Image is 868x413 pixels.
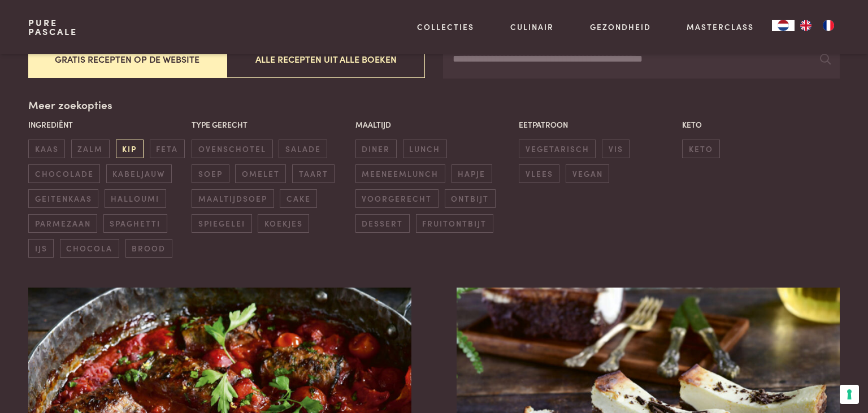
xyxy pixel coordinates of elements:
[192,214,251,233] span: spiegelei
[192,164,229,183] span: soep
[258,214,309,233] span: koekjes
[192,189,274,208] span: maaltijdsoep
[125,239,172,258] span: brood
[28,18,77,36] a: PurePascale
[292,164,335,183] span: taart
[280,189,317,208] span: cake
[445,189,496,208] span: ontbijt
[355,189,439,208] span: voorgerecht
[192,140,272,158] span: ovenschotel
[682,119,840,131] p: Keto
[105,189,166,208] span: halloumi
[355,119,513,131] p: Maaltijd
[28,119,186,131] p: Ingrediënt
[795,20,840,31] ul: Language list
[355,164,445,183] span: meeneemlunch
[28,239,54,258] span: ijs
[590,21,651,33] a: Gezondheid
[103,214,167,233] span: spaghetti
[687,21,754,33] a: Masterclass
[566,164,609,183] span: vegan
[28,140,65,158] span: kaas
[192,119,349,131] p: Type gerecht
[772,20,795,31] a: NL
[519,119,676,131] p: Eetpatroon
[840,385,859,404] button: Uw voorkeuren voor toestemming voor trackingtechnologieën
[355,214,410,233] span: dessert
[772,20,795,31] div: Language
[355,140,397,158] span: diner
[519,140,596,158] span: vegetarisch
[28,164,100,183] span: chocolade
[150,140,185,158] span: feta
[28,189,98,208] span: geitenkaas
[772,20,840,31] aside: Language selected: Nederlands
[60,239,119,258] span: chocola
[71,140,110,158] span: zalm
[452,164,492,183] span: hapje
[602,140,630,158] span: vis
[235,164,286,183] span: omelet
[682,140,719,158] span: keto
[417,21,474,33] a: Collecties
[28,214,97,233] span: parmezaan
[416,214,493,233] span: fruitontbijt
[519,164,559,183] span: vlees
[227,40,425,78] button: Alle recepten uit alle boeken
[116,140,144,158] span: kip
[279,140,327,158] span: salade
[795,20,817,31] a: EN
[817,20,840,31] a: FR
[510,21,554,33] a: Culinair
[106,164,172,183] span: kabeljauw
[28,40,227,78] button: Gratis recepten op de website
[403,140,447,158] span: lunch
